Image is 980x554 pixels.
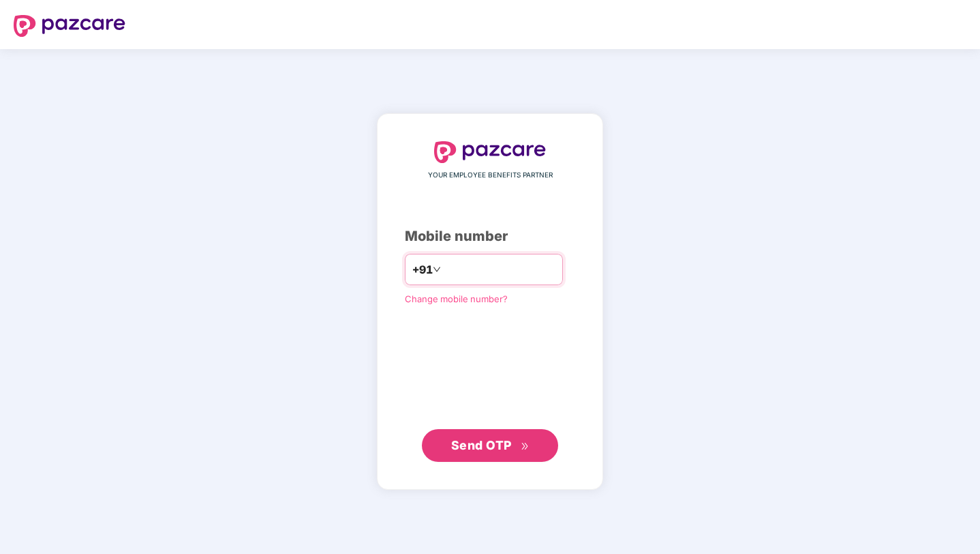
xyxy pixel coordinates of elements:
[521,442,530,451] span: double-right
[422,429,558,462] button: Send OTPdouble-right
[433,265,441,274] span: down
[428,170,553,181] span: YOUR EMPLOYEE BENEFITS PARTNER
[412,261,433,278] span: +91
[14,15,125,37] img: logo
[405,226,575,247] div: Mobile number
[405,293,508,304] a: Change mobile number?
[451,438,512,452] span: Send OTP
[434,141,546,163] img: logo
